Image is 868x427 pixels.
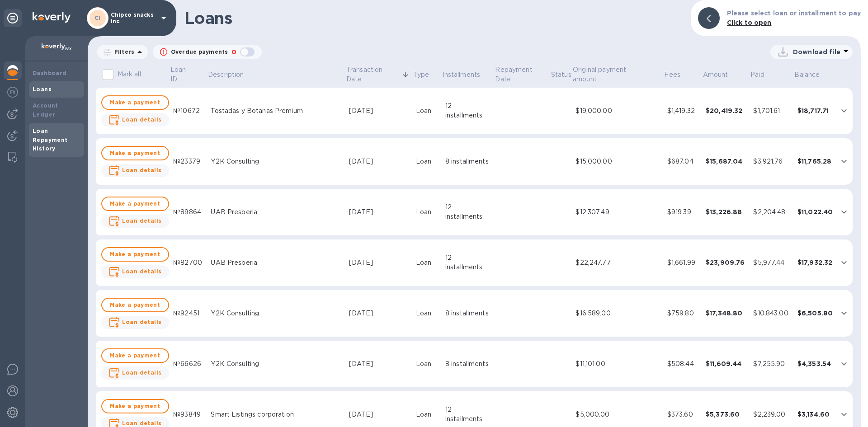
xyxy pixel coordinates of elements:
[667,207,698,217] div: $919.39
[576,258,660,267] div: $22,247.77
[122,167,162,174] b: Loan details
[101,298,169,312] button: Make a payment
[109,300,161,310] span: Make a payment
[837,155,851,168] button: expand row
[211,410,342,419] div: Smart Listings corporation
[576,359,660,369] div: $11,101.00
[33,102,58,118] b: Account Ledger
[551,70,571,80] span: Status
[231,47,236,57] p: 0
[101,113,169,127] button: Loan details
[576,207,660,217] div: $12,307.49
[94,14,101,21] b: CI
[111,12,156,24] p: Chipco snacks inc
[443,70,492,80] span: Installments
[416,207,438,217] div: Loan
[349,258,409,267] div: [DATE]
[416,106,438,116] div: Loan
[153,45,262,59] button: Overdue payments0
[7,87,18,98] img: Foreign exchange
[170,65,195,84] p: Loan ID
[797,258,833,267] div: $17,932.32
[349,359,409,369] div: [DATE]
[109,401,161,412] span: Make a payment
[109,148,161,159] span: Make a payment
[211,359,342,369] div: Y2K Consulting
[173,309,203,318] div: №92451
[797,157,833,166] div: $11,765.28
[706,157,746,166] div: $15,687.04
[794,70,831,80] span: Balance
[667,157,698,166] div: $687.04
[753,309,790,318] div: $10,843.00
[445,309,491,318] div: 8 installments
[173,207,203,217] div: №89864
[416,309,438,318] div: Loan
[495,65,549,84] p: Repayment Date
[797,207,833,216] div: $11,022.40
[122,420,162,427] b: Loan details
[211,258,342,267] div: UAB Presberia
[837,205,851,219] button: expand row
[101,215,169,228] button: Loan details
[576,309,660,318] div: $16,589.00
[576,106,660,116] div: $19,000.00
[173,410,203,419] div: №93849
[122,319,162,325] b: Loan details
[794,70,820,80] p: Balance
[445,359,491,369] div: 8 installments
[667,309,698,318] div: $759.80
[170,65,207,84] span: Loan ID
[797,359,833,368] div: $4,353.54
[122,369,162,376] b: Loan details
[753,207,790,217] div: $2,204.48
[750,70,764,80] p: Paid
[349,157,409,166] div: [DATE]
[793,47,840,56] p: Download file
[706,207,746,216] div: $13,226.88
[211,207,342,217] div: UAB Presberia
[101,399,169,413] button: Make a payment
[101,316,169,329] button: Loan details
[753,106,790,116] div: $1,701.61
[101,197,169,211] button: Make a payment
[416,258,438,267] div: Loan
[706,410,746,419] div: $5,373.60
[349,207,409,217] div: [DATE]
[667,359,698,369] div: $508.44
[101,265,169,278] button: Loan details
[664,70,680,80] p: Fees
[101,146,169,160] button: Make a payment
[416,157,438,166] div: Loan
[346,65,400,84] p: Transaction Date
[101,348,169,363] button: Make a payment
[101,247,169,262] button: Make a payment
[101,95,169,110] button: Make a payment
[837,357,851,371] button: expand row
[667,410,698,419] div: $373.60
[416,359,438,369] div: Loan
[443,70,481,80] p: Installments
[111,48,134,56] p: Filters
[109,249,161,260] span: Make a payment
[837,104,851,117] button: expand row
[122,268,162,275] b: Loan details
[445,101,491,120] div: 12 installments
[211,157,342,166] div: Y2K Consulting
[445,405,491,424] div: 12 installments
[349,106,409,116] div: [DATE]
[416,410,438,419] div: Loan
[703,70,740,80] span: Amount
[667,258,698,267] div: $1,661.99
[445,157,491,166] div: 8 installments
[109,97,161,108] span: Make a payment
[573,65,651,84] p: Original payment amount
[797,410,833,419] div: $3,134.60
[173,359,203,369] div: №66626
[101,366,169,380] button: Loan details
[349,309,409,318] div: [DATE]
[413,70,441,80] span: Type
[122,217,162,224] b: Loan details
[837,256,851,269] button: expand row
